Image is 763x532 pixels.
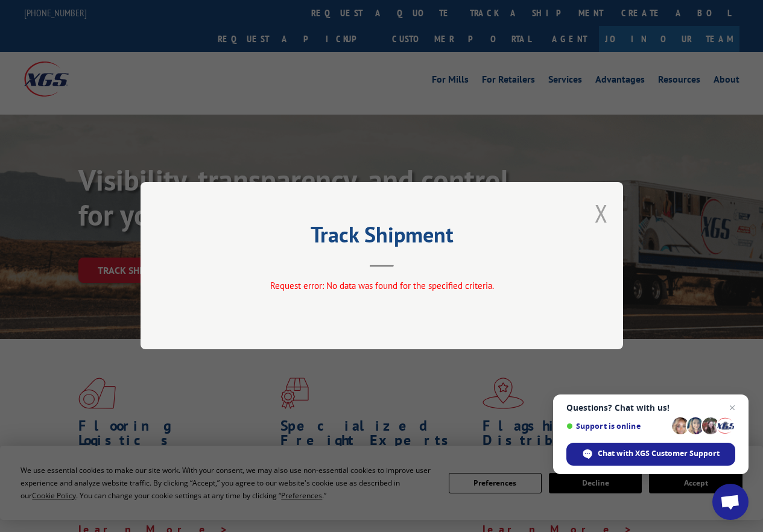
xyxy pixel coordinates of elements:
span: Request error: No data was found for the specified criteria. [270,280,493,292]
button: Close modal [595,197,608,229]
span: Chat with XGS Customer Support [598,448,720,459]
span: Close chat [725,401,739,415]
div: Open chat [712,484,749,520]
div: Chat with XGS Customer Support [566,443,735,466]
span: Questions? Chat with us! [566,403,735,413]
span: Support is online [566,422,668,431]
h2: Track Shipment [201,226,563,249]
